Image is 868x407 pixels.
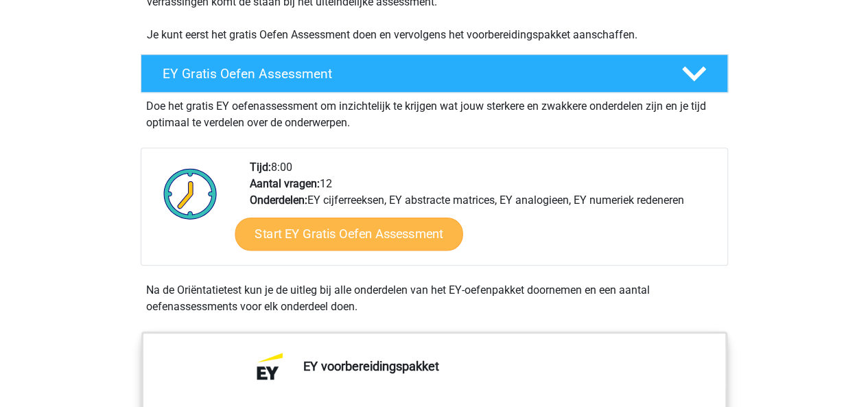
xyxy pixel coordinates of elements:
h4: EY Gratis Oefen Assessment [163,66,659,82]
a: EY Gratis Oefen Assessment [135,54,734,93]
div: Na de Oriëntatietest kun je de uitleg bij alle onderdelen van het EY-oefenpakket doornemen en een... [141,282,728,315]
div: 8:00 12 EY cijferreeksen, EY abstracte matrices, EY analogieen, EY numeriek redeneren [239,159,727,265]
b: Onderdelen: [250,194,307,207]
a: Start EY Gratis Oefen Assessment [235,218,462,251]
div: Doe het gratis EY oefenassessment om inzichtelijk te krijgen wat jouw sterkere en zwakkere onderd... [141,93,728,131]
b: Tijd: [250,161,271,174]
img: Klok [156,159,225,228]
b: Aantal vragen: [250,177,320,190]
